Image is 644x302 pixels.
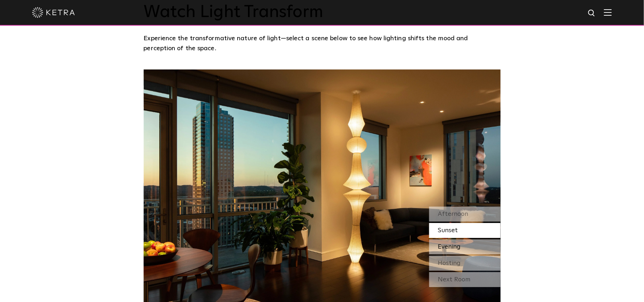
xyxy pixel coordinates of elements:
[438,260,461,266] span: Hosting
[588,9,597,18] img: search icon
[438,211,468,217] span: Afternoon
[604,9,612,16] img: Hamburger%20Nav.svg
[144,33,497,54] p: Experience the transformative nature of light—select a scene below to see how lighting shifts the...
[438,244,461,250] span: Evening
[438,227,458,234] span: Sunset
[32,7,75,18] img: ketra-logo-2019-white
[429,272,501,287] div: Next Room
